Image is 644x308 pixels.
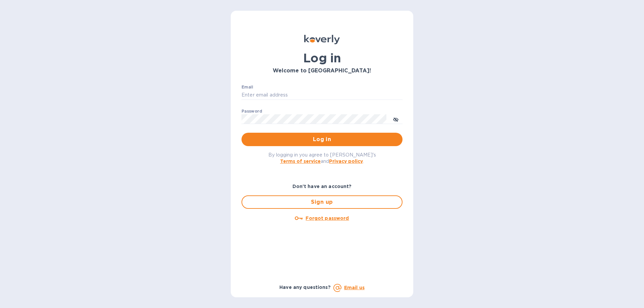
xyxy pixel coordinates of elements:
[344,285,365,290] a: Email us
[241,90,402,100] input: Enter email address
[304,35,340,44] img: Koverly
[292,184,352,189] b: Don't have an account?
[279,285,331,290] b: Have any questions?
[241,109,262,113] label: Password
[248,198,396,206] span: Sign up
[241,85,253,89] label: Email
[241,68,402,74] h3: Welcome to [GEOGRAPHIC_DATA]!
[241,133,402,146] button: Log in
[241,195,402,209] button: Sign up
[280,159,321,164] a: Terms of service
[389,112,402,126] button: toggle password visibility
[241,51,402,65] h1: Log in
[329,159,363,164] a: Privacy policy
[247,135,397,143] span: Log in
[306,215,349,221] u: Forgot password
[268,152,376,164] span: By logging in you agree to [PERSON_NAME]'s and .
